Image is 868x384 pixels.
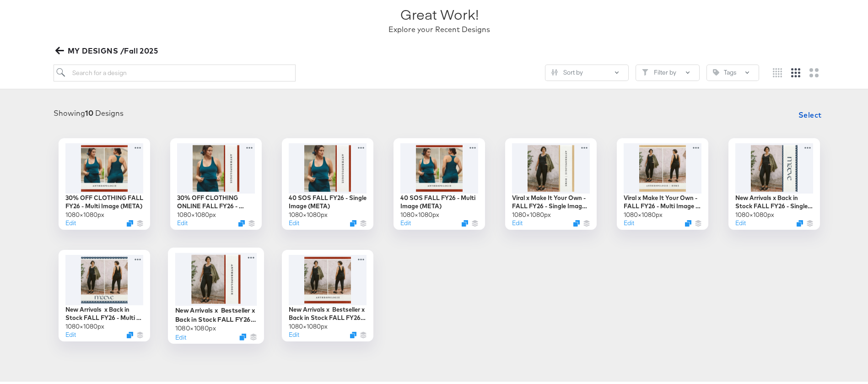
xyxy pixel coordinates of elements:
[394,136,485,227] div: 40 SOS FALL FY26 - Multi Image (META)1080×1080pxEditDuplicate
[735,216,746,225] button: Edit
[462,218,468,224] svg: Duplicate
[289,216,299,225] button: Edit
[177,216,188,225] button: Edit
[624,191,701,208] div: Viral x Make It Your Own - FALL FY26 - Multi Image (META)
[773,66,782,75] svg: Small grid
[797,218,803,224] svg: Duplicate
[65,216,76,225] button: Edit
[289,320,328,329] div: 1080 × 1080 px
[795,103,825,122] button: Select
[238,218,245,224] svg: Duplicate
[85,106,93,115] strong: 10
[573,218,580,224] svg: Duplicate
[57,42,158,55] span: MY DESIGNS /Fall 2025
[400,2,479,22] div: Great Work!
[624,208,663,217] div: 1080 × 1080 px
[545,62,629,79] button: SlidersSort by
[127,218,133,224] svg: Duplicate
[798,106,822,119] span: Select
[636,62,700,79] button: FilterFilter by
[59,248,150,339] div: New Arrivals x Back in Stock FALL FY26 - Multi Image (META)1080×1080pxEditDuplicate
[289,208,328,217] div: 1080 × 1080 px
[505,136,597,227] div: Viral x Make It Your Own - FALL FY26 - Single Image (META)1080×1080pxEditDuplicate
[735,191,813,208] div: New Arrivals x Back in Stock FALL FY26 - Single Image (META)
[65,208,104,217] div: 1080 × 1080 px
[175,303,257,321] div: New Arrivals x Bestseller x Back in Stock FALL FY26 - Single Image (META)
[624,216,634,225] button: Edit
[400,191,478,208] div: 40 SOS FALL FY26 - Multi Image (META)
[65,303,143,320] div: New Arrivals x Back in Stock FALL FY26 - Multi Image (META)
[289,303,367,320] div: New Arrivals x Bestseller x Back in Stock FALL FY26 - Multi Image (META)
[65,328,76,337] button: Edit
[177,208,216,217] div: 1080 × 1080 px
[175,330,186,339] button: Edit
[512,191,590,208] div: Viral x Make It Your Own - FALL FY26 - Single Image (META)
[289,328,299,337] button: Edit
[350,218,356,224] svg: Duplicate
[54,42,162,55] button: MY DESIGNS /Fall 2025
[400,216,411,225] button: Edit
[54,62,296,79] input: Search for a design
[177,191,255,208] div: 30% OFF CLOTHING ONLINE FALL FY26 - Single Image (META)
[175,321,216,330] div: 1080 × 1080 px
[728,136,820,227] div: New Arrivals x Back in Stock FALL FY26 - Single Image (META)1080×1080pxEditDuplicate
[809,66,819,75] svg: Large grid
[65,320,104,329] div: 1080 × 1080 px
[239,331,246,338] svg: Duplicate
[350,330,356,336] svg: Duplicate
[282,248,373,339] div: New Arrivals x Bestseller x Back in Stock FALL FY26 - Multi Image (META)1080×1080pxEditDuplicate
[791,66,800,75] svg: Medium grid
[282,136,373,227] div: 40 SOS FALL FY26 - Single Image (META)1080×1080pxEditDuplicate
[170,136,262,227] div: 30% OFF CLOTHING ONLINE FALL FY26 - Single Image (META)1080×1080pxEditDuplicate
[59,136,150,227] div: 30% OFF CLOTHING FALL FY26 - Multi Image (META)1080×1080pxEditDuplicate
[168,245,264,341] div: New Arrivals x Bestseller x Back in Stock FALL FY26 - Single Image (META)1080×1080pxEditDuplicate
[551,67,558,73] svg: Sliders
[685,218,691,224] svg: Duplicate
[289,191,367,208] div: 40 SOS FALL FY26 - Single Image (META)
[512,216,523,225] button: Edit
[127,330,133,336] svg: Duplicate
[735,208,774,217] div: 1080 × 1080 px
[713,67,719,73] svg: Tag
[54,106,124,116] div: Showing Designs
[512,208,551,217] div: 1080 × 1080 px
[642,67,648,73] svg: Filter
[706,62,759,79] button: TagTags
[617,136,708,227] div: Viral x Make It Your Own - FALL FY26 - Multi Image (META)1080×1080pxEditDuplicate
[65,191,143,208] div: 30% OFF CLOTHING FALL FY26 - Multi Image (META)
[400,208,439,217] div: 1080 × 1080 px
[388,22,490,32] div: Explore your Recent Designs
